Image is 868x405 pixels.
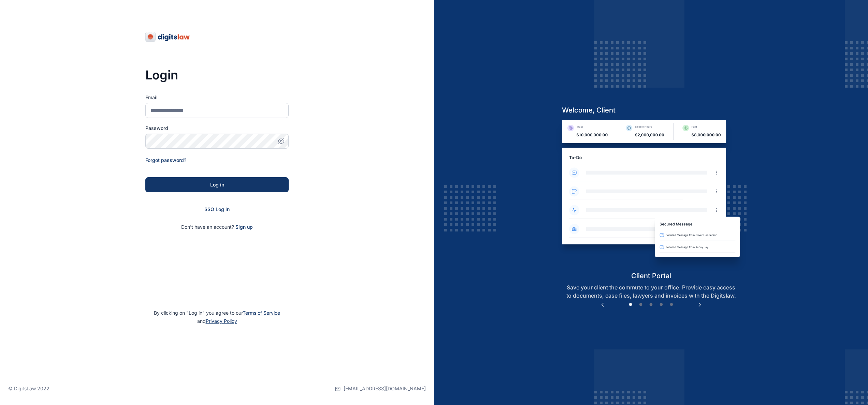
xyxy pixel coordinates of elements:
h3: Login [145,68,289,82]
a: Forgot password? [145,157,186,163]
p: Don't have an account? [145,224,289,230]
button: 4 [658,301,665,308]
button: Previous [599,301,606,308]
a: Privacy Policy [206,318,237,324]
span: Sign up [235,224,253,230]
button: 2 [637,301,644,308]
button: 1 [627,301,634,308]
button: 5 [668,301,675,308]
button: Log in [145,177,289,192]
span: and [197,318,237,324]
img: client-portal [556,120,746,271]
span: [EMAIL_ADDRESS][DOMAIN_NAME] [344,385,426,392]
button: Next [696,301,703,308]
p: By clicking on "Log in" you agree to our [8,309,426,325]
label: Email [145,94,289,101]
button: 3 [648,301,654,308]
a: Terms of Service [243,310,280,316]
img: digitslaw-logo [145,31,190,42]
h5: client portal [556,271,746,281]
a: Sign up [235,224,253,230]
a: SSO Log in [204,206,230,212]
p: © DigitsLaw 2022 [8,385,49,392]
p: Save your client the commute to your office. Provide easy access to documents, case files, lawyer... [556,283,746,300]
div: Log in [156,181,278,188]
label: Password [145,125,289,132]
a: [EMAIL_ADDRESS][DOMAIN_NAME] [335,372,426,405]
h5: welcome, client [556,105,746,115]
